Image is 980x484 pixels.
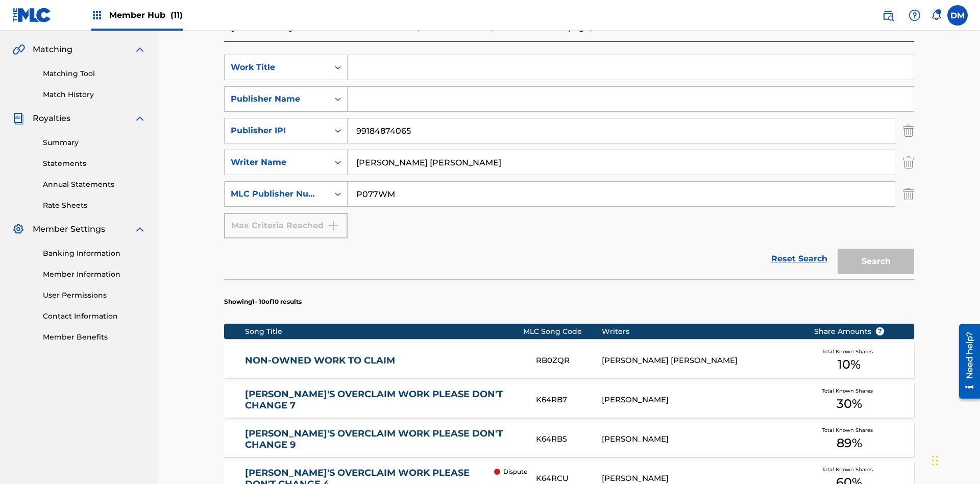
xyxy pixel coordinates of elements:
[170,10,183,20] span: (11)
[602,394,798,406] div: [PERSON_NAME]
[536,355,601,367] div: RB0ZQR
[838,355,861,374] span: 10 %
[931,10,941,20] div: Notifications
[33,223,105,235] span: Member Settings
[882,9,894,21] img: search
[245,355,523,367] a: NON-OWNED WORK TO CLAIM
[951,320,980,404] iframe: Resource Center
[837,434,862,452] span: 89 %
[904,5,925,26] div: Help
[602,433,798,445] div: [PERSON_NAME]
[503,467,527,476] p: Dispute
[33,112,70,125] span: Royalties
[822,348,877,355] span: Total Known Shares
[837,395,862,413] span: 30 %
[822,426,877,434] span: Total Known Shares
[523,326,602,337] div: MLC Song Code
[43,137,146,148] a: Summary
[903,150,914,175] img: Delete Criterion
[134,112,146,125] img: expand
[12,8,52,22] img: MLC Logo
[903,181,914,207] img: Delete Criterion
[245,389,523,412] a: [PERSON_NAME]'S OVERCLAIM WORK PLEASE DON'T CHANGE 7
[536,433,601,445] div: K64RB5
[932,445,938,476] div: Drag
[43,290,146,301] a: User Permissions
[134,43,146,56] img: expand
[245,326,523,337] div: Song Title
[602,355,798,367] div: [PERSON_NAME] [PERSON_NAME]
[109,9,183,21] span: Member Hub
[947,5,968,26] div: User Menu
[231,93,323,105] div: Publisher Name
[878,5,898,26] a: Public Search
[43,89,146,100] a: Match History
[33,43,72,56] span: Matching
[43,311,146,322] a: Contact Information
[876,327,884,335] span: ?
[602,326,798,337] div: Writers
[231,125,323,137] div: Publisher IPI
[91,9,103,21] img: Top Rightsholders
[12,43,25,56] img: Matching
[43,200,146,211] a: Rate Sheets
[909,9,921,21] img: help
[903,118,914,143] img: Delete Criterion
[134,223,146,235] img: expand
[224,55,914,279] form: Search Form
[766,248,832,270] a: Reset Search
[43,179,146,190] a: Annual Statements
[43,269,146,280] a: Member Information
[43,332,146,343] a: Member Benefits
[231,156,323,168] div: Writer Name
[814,326,885,337] span: Share Amounts
[224,297,302,306] p: Showing 1 - 10 of 10 results
[231,188,323,200] div: MLC Publisher Number
[822,466,877,473] span: Total Known Shares
[43,68,146,79] a: Matching Tool
[536,394,601,406] div: K64RB7
[245,428,523,451] a: [PERSON_NAME]'S OVERCLAIM WORK PLEASE DON'T CHANGE 9
[929,435,980,484] iframe: Chat Widget
[231,61,323,74] div: Work Title
[12,112,24,125] img: Royalties
[12,223,24,235] img: Member Settings
[822,387,877,395] span: Total Known Shares
[43,248,146,259] a: Banking Information
[43,158,146,169] a: Statements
